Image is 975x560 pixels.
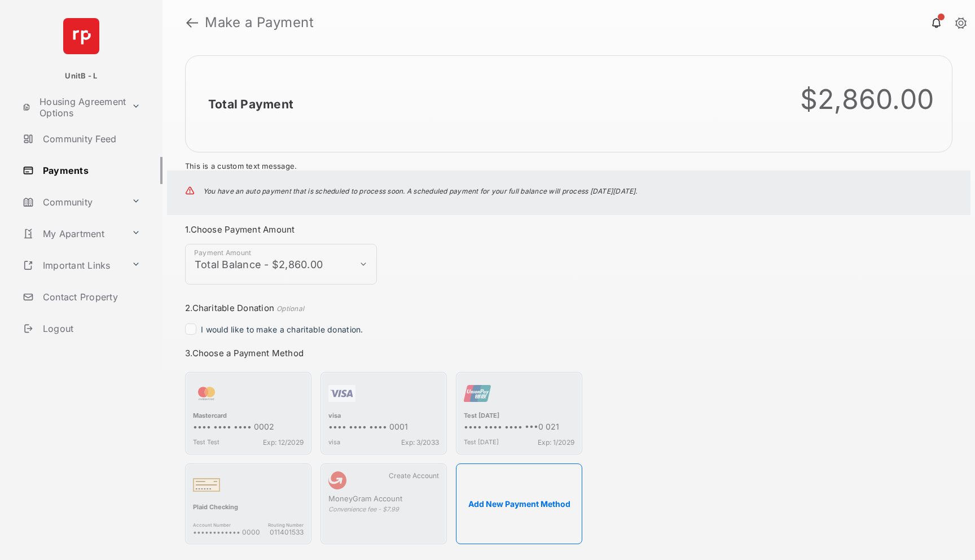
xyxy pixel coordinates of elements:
[456,372,582,454] div: Test [DATE]•••• •••• •••• •••0 021Test [DATE]Exp: 1/2029
[328,505,439,513] div: Convenience fee - $7.99
[456,463,582,544] button: Add New Payment Method
[18,252,127,279] a: Important Links
[401,438,439,447] span: Exp: 3/2033
[389,471,439,480] span: Create Account
[201,325,363,334] span: I would like to make a charitable donation.
[800,83,934,116] div: $2,860.00
[185,372,311,454] div: Mastercard•••• •••• •••• 0002Test TestExp: 12/2029
[193,422,304,434] div: •••• •••• •••• 0002
[276,304,304,313] em: Optional
[185,463,311,544] div: Plaid CheckingAccount Number•••••••••••• 0000Routing Number011401533
[18,94,127,121] a: Housing Agreement Options
[18,315,162,342] a: Logout
[193,412,304,422] div: Mastercard
[193,528,260,536] span: •••••••••••• 0000
[464,438,499,447] span: Test [DATE]
[538,438,574,447] span: Exp: 1/2029
[63,18,99,54] img: svg+xml;base64,PHN2ZyB4bWxucz0iaHR0cDovL3d3dy53My5vcmcvMjAwMC9zdmciIHdpZHRoPSI2NCIgaGVpZ2h0PSI2NC...
[203,186,638,196] p: You have an auto payment that is scheduled to process soon. A scheduled payment for your full bal...
[193,438,219,447] span: Test Test
[18,220,127,247] a: My Apartment
[18,283,162,310] a: Contact Property
[328,438,340,447] span: visa
[185,348,582,358] h3: 3. Choose a Payment Method
[328,422,439,434] div: •••• •••• •••• 0001
[205,16,314,29] strong: Make a Payment
[185,224,582,235] h3: 1. Choose Payment Amount
[185,303,582,314] h3: 2. Charitable Donation
[268,528,304,536] span: 011401533
[65,71,97,82] p: UnitB - L
[18,189,127,216] a: Community
[464,422,574,434] div: •••• •••• •••• •••0 021
[320,372,447,454] div: visa•••• •••• •••• 0001visaExp: 3/2033
[263,438,304,447] span: Exp: 12/2029
[464,412,574,422] div: Test [DATE]
[18,157,162,184] a: Payments
[328,494,439,505] div: MoneyGram Account
[193,503,304,513] div: Plaid Checking
[185,161,952,170] div: This is a custom text message.
[18,125,162,152] a: Community Feed
[208,97,293,111] h2: Total Payment
[268,522,304,528] span: Routing Number
[193,522,260,528] span: Account Number
[328,412,439,422] div: visa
